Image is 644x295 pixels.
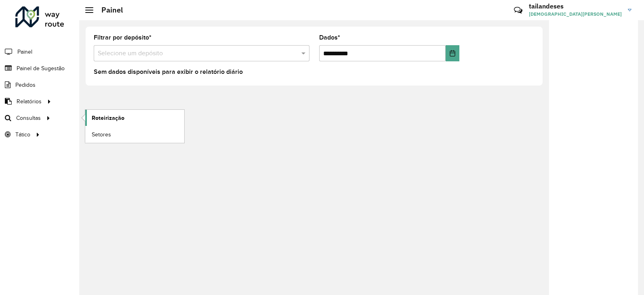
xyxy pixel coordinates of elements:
font: Painel de Sugestão [17,65,65,71]
font: Consultas [16,115,41,121]
font: Roteirização [92,115,124,121]
font: Sem dados disponíveis para exibir o relatório diário [94,68,243,75]
button: Escolha a data [446,45,459,61]
font: Pedidos [15,82,36,88]
font: Painel [17,49,32,55]
font: Dados [319,34,338,41]
font: Relatórios [17,98,42,105]
font: Filtrar por depósito [94,34,149,41]
font: Setores [92,132,111,138]
a: Roteirização [85,110,184,126]
a: Contato Rápido [509,2,527,19]
font: Tático [15,132,30,138]
font: tailandeses [529,2,564,10]
font: [DEMOGRAPHIC_DATA][PERSON_NAME] [529,11,622,17]
font: Painel [101,5,123,15]
a: Setores [85,126,184,142]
